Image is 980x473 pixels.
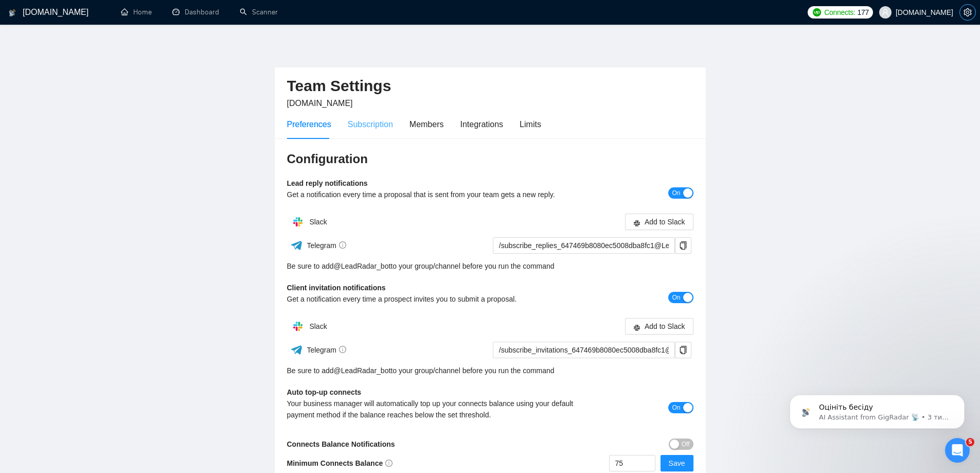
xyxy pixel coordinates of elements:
div: Iryna каже… [8,16,198,198]
button: setting [959,4,976,21]
h3: Configuration [287,151,693,167]
img: upwork-logo.png [813,8,821,16]
button: copy [675,237,691,254]
div: Integrations [460,118,504,131]
a: @LeadRadar_bot [334,260,391,272]
p: У мережі [50,13,81,23]
div: Get a notification every time a proposal that is sent from your team gets a new reply. [287,189,592,200]
span: 5 [966,438,974,446]
b: Client invitation notifications [287,284,386,292]
h1: [PERSON_NAME] [50,5,117,13]
button: вибір GIF-файлів [49,337,57,345]
div: Так ми плануємо ще якись час спробувати ручну генерацію, але в дуже обмеженому форматі. Щось накш... [37,198,198,435]
img: hpQkSZIkSZIkSZIkSZIkSZIkSZIkSZIkSZIkSZIkSZIkSZIkSZIkSZIkSZIkSZIkSZIkSZIkSZIkSZIkSZIkSZIkSZIkSZIkS... [288,316,308,337]
img: logo [9,5,16,21]
span: On [672,402,680,413]
span: info-circle [339,241,346,249]
b: Connects Balance Notifications [287,440,395,448]
span: copy [675,346,691,354]
button: Завантажити вкладений файл [16,337,24,345]
span: slack [633,219,640,227]
div: [PERSON_NAME] • 21 год. тому [16,182,117,188]
button: Вибір емодзі [32,337,41,345]
div: Subscription [348,118,393,131]
span: setting [960,8,975,16]
span: info-circle [385,460,393,467]
img: ww3wtPAAAAAElFTkSuQmCC [290,239,303,252]
span: Save [669,458,685,469]
span: Add to Slack [645,321,685,332]
span: user [882,9,889,16]
button: slackAdd to Slack [625,214,693,230]
div: serhii.pravylo@oak-tree.tech каже… [8,198,198,448]
b: Lead reply notifications [287,179,368,187]
button: slackAdd to Slack [625,318,693,335]
a: searchScanner [240,8,278,16]
div: Get a notification every time a prospect invites you to submit a proposal. [287,293,592,305]
span: slack [633,324,640,331]
div: Preferences [287,118,331,131]
a: dashboardDashboard [172,8,219,16]
button: Головна [161,4,181,24]
h2: Team Settings [287,76,693,97]
iframe: To enrich screen reader interactions, please activate Accessibility in Grammarly extension settings [945,438,970,463]
div: Закрити [181,4,199,23]
img: hpQkSZIkSZIkSZIkSZIkSZIkSZIkSZIkSZIkSZIkSZIkSZIkSZIkSZIkSZIkSZIkSZIkSZIkSZIkSZIkSZIkSZIkSZIkSZIkS... [288,212,308,232]
span: 177 [858,7,869,18]
div: Members [409,118,444,131]
iframe: Intercom notifications повідомлення [774,373,980,445]
span: On [672,292,680,303]
img: ww3wtPAAAAAElFTkSuQmCC [290,343,303,356]
div: Правильно розумію, що через ситуацію з Upwork ви плануєте повністю призупинити цей канал лідогене... [8,16,169,180]
span: Telegram [307,346,346,354]
div: Be sure to add to your group/channel before you run the command [287,365,693,376]
button: Save [661,455,693,471]
span: On [672,187,680,199]
a: setting [959,8,976,16]
div: Be sure to add to your group/channel before you run the command [287,260,693,272]
button: go back [7,4,26,24]
span: copy [675,241,691,250]
span: [DOMAIN_NAME] [287,99,353,108]
b: Auto top-up connects [287,388,362,396]
a: homeHome [121,8,152,16]
a: [URL][DOMAIN_NAME] [45,245,135,264]
button: Надіслати повідомлення… [176,333,193,349]
span: Telegram [307,241,346,250]
img: Profile image for Iryna [29,6,46,22]
span: Connects: [824,7,855,18]
span: Slack [309,322,327,330]
b: Minimum Connects Balance [287,459,393,467]
span: Add to Slack [645,216,685,227]
button: copy [675,342,691,358]
span: Off [682,439,690,450]
span: Slack [309,218,327,226]
div: Правильно розумію, що через ситуацію з Upwork ви плануєте повністю призупинити цей канал лідогене... [16,22,161,173]
textarea: Повідомлення... [9,316,197,333]
button: Start recording [65,337,74,345]
div: Так ми плануємо ще якись час спробувати ручну генерацію, але в дуже обмеженому форматі. Щось накш... [45,204,189,376]
a: @LeadRadar_bot [334,365,391,376]
span: info-circle [339,346,346,353]
div: Your business manager will automatically top up your connects balance using your default payment ... [287,398,592,421]
div: Limits [520,118,541,131]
